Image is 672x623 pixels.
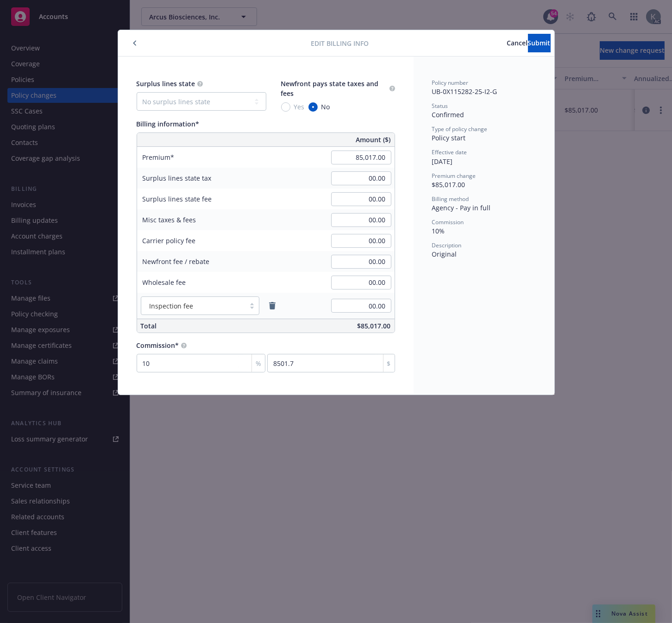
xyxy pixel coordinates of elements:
input: 0.00 [331,234,391,248]
span: Surplus lines state tax [143,174,212,182]
span: [DATE] [432,157,453,166]
span: Surplus lines state [137,79,195,88]
span: Edit billing info [311,38,369,48]
input: No [308,102,318,112]
button: Submit [528,34,551,52]
input: 0.00 [331,276,391,289]
span: Wholesale fee [143,278,186,287]
span: Status [432,102,448,110]
span: Confirmed [432,110,465,119]
span: Total [141,321,157,330]
span: Original [432,250,457,258]
input: 0.00 [331,299,391,313]
span: Misc taxes & fees [143,215,196,224]
span: Yes [294,102,305,112]
span: Premium change [432,172,476,180]
button: Cancel [507,34,528,52]
a: remove [267,300,278,311]
span: No [321,102,330,112]
span: Premium [143,153,175,162]
span: Inspection fee [146,301,240,311]
span: Policy start [432,133,466,142]
span: UB-0X115282-25-I2-G [432,87,497,96]
span: Cancel [507,38,528,47]
span: Billing information* [137,120,200,128]
span: Newfront pays state taxes and fees [281,79,379,98]
span: Agency - Pay in full [432,203,491,212]
span: Carrier policy fee [143,236,196,245]
span: Policy number [432,79,469,87]
span: $85,017.00 [358,321,391,330]
span: $85,017.00 [432,180,465,189]
input: 0.00 [331,171,391,185]
span: $ [387,359,391,368]
span: Commission* [137,341,179,350]
span: Type of policy change [432,125,488,133]
input: 0.00 [331,255,391,269]
span: Submit [528,38,551,47]
span: Commission [432,218,464,226]
span: Description [432,241,462,249]
input: 0.00 [331,151,391,164]
input: 0.00 [331,213,391,227]
span: 10% [432,227,445,235]
span: Newfront fee / rebate [143,257,210,266]
input: 0.00 [331,192,391,206]
span: Amount ($) [356,135,391,145]
span: Billing method [432,195,469,203]
span: Effective date [432,148,467,156]
span: % [256,359,261,368]
input: Yes [281,102,290,112]
span: Surplus lines state fee [143,195,212,203]
span: Inspection fee [150,301,194,311]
